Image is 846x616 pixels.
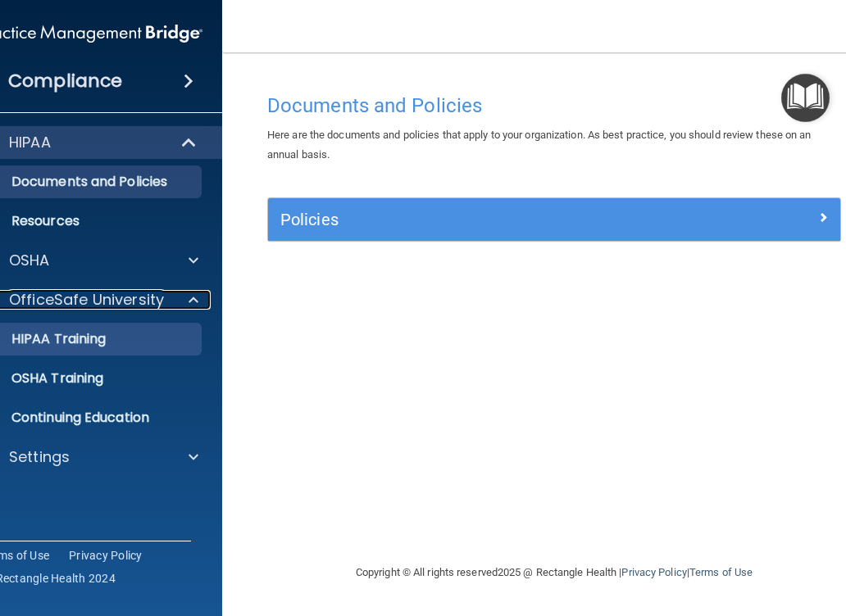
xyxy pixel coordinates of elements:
[621,566,686,578] a: Privacy Policy
[267,129,812,161] span: Here are the documents and policies that apply to your organization. As best practice, you should...
[267,95,841,116] h4: Documents and Policies
[8,70,122,93] h4: Compliance
[9,251,50,270] p: OSHA
[280,211,685,229] h5: Policies
[9,447,70,467] p: Settings
[689,566,753,578] a: Terms of Use
[69,547,143,564] a: Privacy Policy
[781,74,830,122] button: Open Resource Center
[9,290,164,310] p: OfficeSafe University
[280,206,828,233] a: Policies
[9,133,51,152] p: HIPAA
